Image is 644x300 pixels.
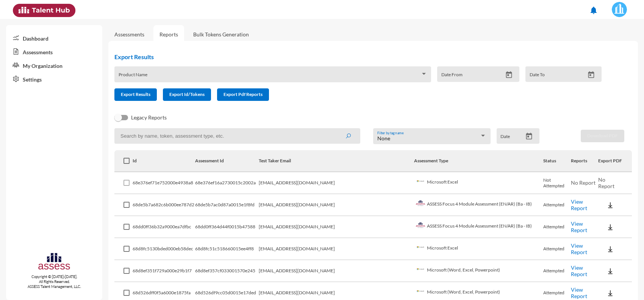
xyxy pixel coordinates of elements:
span: Export Pdf Reports [224,91,263,97]
img: assesscompany-logo.png [38,252,71,273]
span: No Report [598,176,614,189]
a: My Organization [6,58,102,72]
span: No Report [571,179,596,186]
td: 68e376ef16a2730015c2002a [195,172,259,194]
td: [EMAIL_ADDRESS][DOMAIN_NAME] [259,216,414,238]
td: Attempted [543,194,571,216]
button: Export Results [114,88,157,101]
a: Settings [6,72,102,86]
td: 68d8fc5130bded000eb58dec [133,238,195,260]
td: Not Attempted [543,172,571,194]
button: Open calendar [522,132,536,140]
th: Export PDF [598,150,632,172]
span: None [377,135,390,141]
a: View Report [571,198,587,211]
p: Copyright © [DATE]-[DATE]. All Rights Reserved. ASSESS Talent Management, LLC. [6,274,102,289]
td: 68d8fc51c518660015ee4ff8 [195,238,259,260]
a: View Report [571,242,587,255]
button: Export Id/Tokens [163,88,211,101]
td: [EMAIL_ADDRESS][DOMAIN_NAME] [259,172,414,194]
td: Microsoft Excel [414,238,544,260]
td: [EMAIL_ADDRESS][DOMAIN_NAME] [259,194,414,216]
button: Download PDF [581,130,624,142]
td: 68e376ef71e752000e4938a8 [133,172,195,194]
th: Assessment Id [195,150,259,172]
a: View Report [571,286,587,299]
input: Search by name, token, assessment type, etc. [114,128,360,144]
td: Attempted [543,260,571,282]
td: ASSESS Focus 4 Module Assessment (EN/AR) (Ba - IB) [414,216,544,238]
button: Export Pdf Reports [217,88,269,101]
span: Legacy Reports [131,113,167,122]
button: Open calendar [502,71,516,79]
a: View Report [571,264,587,277]
h2: Export Results [114,53,608,60]
td: 68dd0ff36b32a9000ea7dfbc [133,216,195,238]
a: Reports [153,25,184,44]
td: Microsoft Excel [414,172,544,194]
a: Dashboard [6,31,102,45]
td: 68de5b7a682c6b000ee787d2 [133,194,195,216]
span: Export Results [121,91,150,97]
td: Microsoft (Word, Excel, Powerpoint) [414,260,544,282]
a: Assessments [114,31,144,38]
th: Status [543,150,571,172]
td: 68d8ef351f729a000e29b1f7 [133,260,195,282]
button: Open calendar [585,71,598,79]
th: Assessment Type [414,150,544,172]
td: ASSESS Focus 4 Module Assessment (EN/AR) (Ba - IB) [414,194,544,216]
td: 68de5b7ac0d87a0015e1f8fd [195,194,259,216]
span: Export Id/Tokens [169,91,205,97]
a: Bulk Tokens Generation [187,25,255,44]
th: Test Taker Email [259,150,414,172]
span: Download PDF [587,133,618,138]
td: Attempted [543,216,571,238]
mat-icon: notifications [589,6,598,15]
th: Id [133,150,195,172]
td: Attempted [543,238,571,260]
td: 68d8ef357cf033001570e245 [195,260,259,282]
th: Reports [571,150,598,172]
a: Assessments [6,45,102,58]
td: 68dd0ff364d44f0015b47588 [195,216,259,238]
td: [EMAIL_ADDRESS][DOMAIN_NAME] [259,238,414,260]
td: [EMAIL_ADDRESS][DOMAIN_NAME] [259,260,414,282]
a: View Report [571,220,587,233]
